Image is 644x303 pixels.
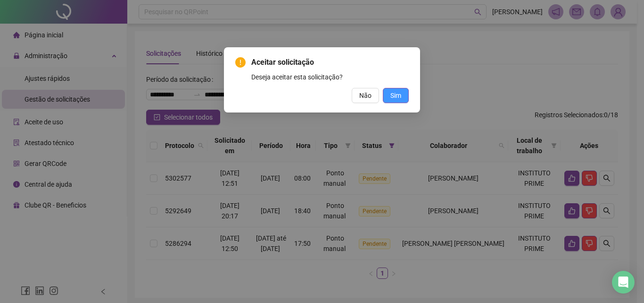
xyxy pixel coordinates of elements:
[352,88,379,103] button: Não
[251,57,409,68] span: Aceitar solicitação
[383,88,409,103] button: Sim
[359,90,372,101] span: Não
[390,90,401,101] span: Sim
[251,72,409,82] div: Deseja aceitar esta solicitação?
[235,57,246,68] span: exclamation-circle
[612,271,635,294] div: Open Intercom Messenger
